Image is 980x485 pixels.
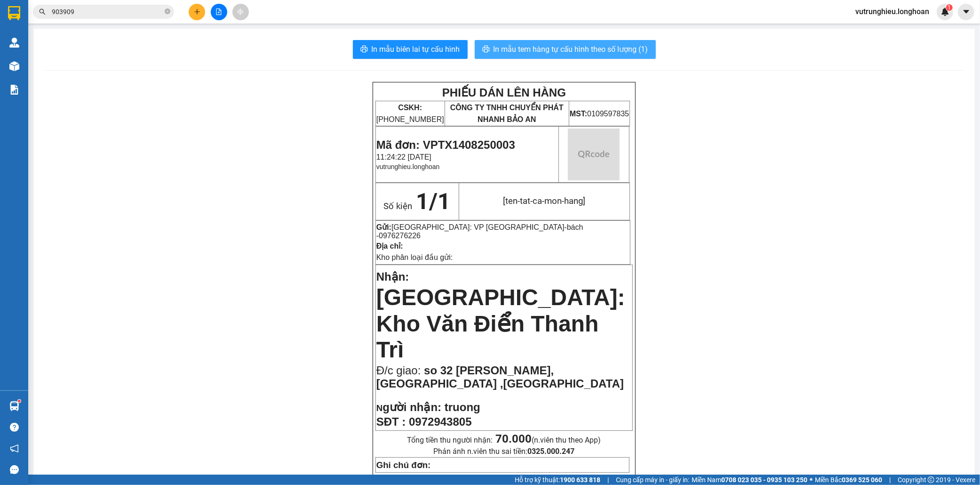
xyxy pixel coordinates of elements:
[515,475,600,485] span: Hỗ trợ kỹ thuật:
[376,242,403,250] strong: Địa chỉ:
[39,8,46,15] span: search
[18,37,223,73] span: CSKH:
[721,476,807,484] strong: 0708 023 035 - 0935 103 250
[215,8,222,15] span: file-add
[376,163,440,170] span: vutrunghieu.longhoan
[382,401,441,413] span: gười nhận:
[52,7,163,17] input: Tìm tên, số ĐT hoặc mã đơn
[376,253,453,261] span: Kho phân loại đầu gửi:
[416,188,451,215] span: 1/1
[607,475,609,485] span: |
[450,104,564,123] span: CÔNG TY TNHH CHUYỂN PHÁT NHANH BẢO AN
[810,478,813,482] span: ⚪️
[962,8,971,16] span: caret-down
[383,201,412,211] span: Số kiện
[815,475,882,485] span: Miền Bắc
[527,447,574,456] strong: 0325.000.247
[194,8,200,15] span: plus
[398,104,422,112] strong: CSKH:
[503,196,586,206] span: [ten-tat-ca-mon-hang]
[376,138,515,151] span: Mã đơn: VPTX1408250003
[360,45,368,54] span: printer
[928,477,934,483] span: copyright
[946,4,953,11] sup: 1
[353,40,468,59] button: printerIn mẫu biên lai tự cấu hình
[211,4,227,20] button: file-add
[165,8,170,14] span: close-circle
[376,415,406,428] strong: SĐT :
[10,465,19,474] span: message
[495,432,532,445] strong: 70.000
[9,85,19,95] img: solution-icon
[570,110,587,118] strong: MST:
[372,43,460,55] span: In mẫu biên lai tự cấu hình
[376,223,391,231] strong: Gửi:
[9,61,19,71] img: warehouse-icon
[842,476,882,484] strong: 0369 525 060
[232,4,249,20] button: aim
[10,444,19,453] span: notification
[494,43,648,55] span: In mẫu tem hàng tự cấu hình theo số lượng (1)
[376,223,583,240] span: bách -
[189,4,205,20] button: plus
[8,6,20,20] img: logo-vxr
[958,4,974,20] button: caret-down
[495,436,601,445] span: (n.viên thu theo App)
[482,45,490,54] span: printer
[433,447,574,456] span: Phản ánh n.viên thu sai tiền:
[391,223,564,231] span: [GEOGRAPHIC_DATA]: VP [GEOGRAPHIC_DATA]
[376,270,409,283] span: Nhận:
[237,8,244,15] span: aim
[165,8,170,16] span: close-circle
[692,475,807,485] span: Miền Nam
[29,26,211,33] strong: (Công Ty TNHH Chuyển Phát Nhanh Bảo An - MST: 0109597835)
[889,475,891,485] span: |
[445,401,480,413] span: truong
[848,6,937,17] span: vutrunghieu.longhoan
[407,436,601,445] span: Tổng tiền thu người nhận:
[616,475,689,485] span: Cung cấp máy in - giấy in:
[62,37,223,73] span: [PHONE_NUMBER] (7h - 21h)
[376,460,431,470] strong: Ghi chú đơn:
[560,476,600,484] strong: 1900 633 818
[31,14,208,24] strong: BIÊN NHẬN VẬN CHUYỂN BẢO AN EXPRESS
[941,8,949,16] img: icon-new-feature
[442,86,566,99] strong: PHIẾU DÁN LÊN HÀNG
[376,364,624,390] span: so 32 [PERSON_NAME],[GEOGRAPHIC_DATA] ,[GEOGRAPHIC_DATA]
[475,40,656,59] button: printerIn mẫu tem hàng tự cấu hình theo số lượng (1)
[9,38,19,48] img: warehouse-icon
[376,403,441,413] strong: N
[376,223,583,240] span: -
[570,110,629,118] span: 0109597835
[568,129,620,180] img: qr-code
[948,4,951,11] span: 1
[376,153,431,161] span: 11:24:22 [DATE]
[376,104,444,123] span: [PHONE_NUMBER]
[409,415,471,428] span: 0972943805
[376,285,625,362] span: [GEOGRAPHIC_DATA]: Kho Văn Điển Thanh Trì
[9,401,19,411] img: warehouse-icon
[376,364,424,377] span: Đ/c giao:
[18,400,21,403] sup: 1
[10,423,19,432] span: question-circle
[379,232,421,240] span: 0976276226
